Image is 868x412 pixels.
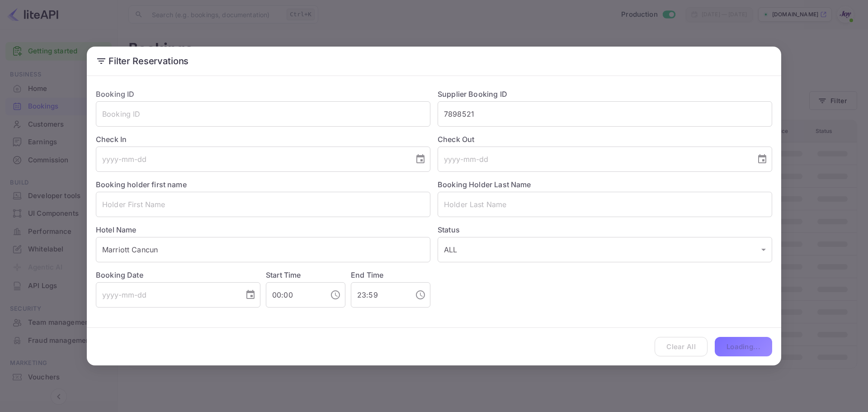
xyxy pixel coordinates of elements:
[438,224,772,235] label: Status
[438,90,507,99] label: Supplier Booking ID
[96,282,238,308] input: yyyy-mm-dd
[351,270,383,279] label: End Time
[96,180,187,189] label: Booking holder first name
[438,147,750,172] input: yyyy-mm-dd
[326,286,344,304] button: Choose time, selected time is 12:00 AM
[96,147,408,172] input: yyyy-mm-dd
[241,286,259,304] button: Choose date
[96,90,135,99] label: Booking ID
[438,101,772,127] input: Supplier Booking ID
[438,134,772,145] label: Check Out
[96,192,430,217] input: Holder First Name
[438,192,772,217] input: Holder Last Name
[266,270,301,279] label: Start Time
[411,150,429,168] button: Choose date
[438,180,531,189] label: Booking Holder Last Name
[411,286,429,304] button: Choose time, selected time is 11:59 PM
[351,282,408,308] input: hh:mm
[96,225,137,234] label: Hotel Name
[753,150,771,168] button: Choose date
[96,134,430,145] label: Check In
[266,282,323,308] input: hh:mm
[96,270,260,280] label: Booking Date
[96,237,430,262] input: Hotel Name
[96,101,430,127] input: Booking ID
[87,47,781,76] h2: Filter Reservations
[438,237,772,262] div: ALL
